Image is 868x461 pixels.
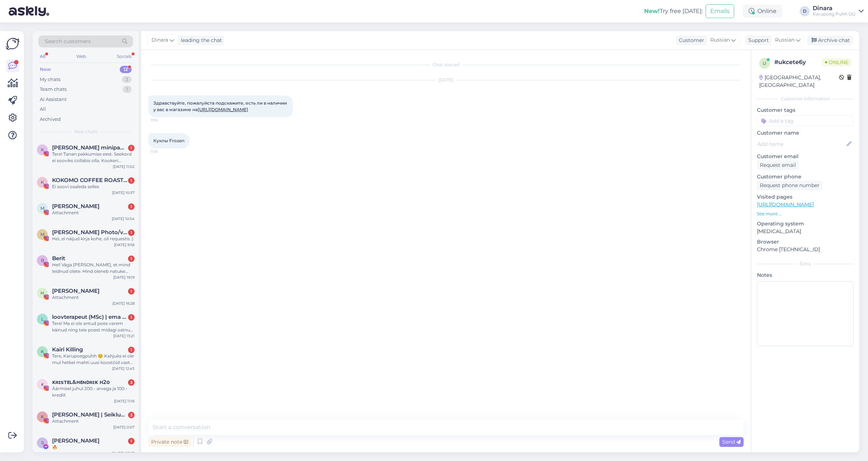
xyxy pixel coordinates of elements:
p: Notes [757,271,854,279]
div: All [38,52,47,61]
div: [DATE] 11:16 [114,398,135,404]
div: 1 [128,177,135,184]
span: Kristin Indov | Seiklused koos lastega [52,411,127,418]
div: Request email [757,160,799,170]
div: [GEOGRAPHIC_DATA], [GEOGRAPHIC_DATA] [759,74,839,89]
div: Request phone number [757,181,822,190]
div: 12 [120,66,132,73]
div: 3 [128,412,135,418]
p: Operating system [757,220,854,228]
div: Online [743,5,782,18]
b: New! [644,8,660,14]
div: Ei soovi osaleda selles [52,183,135,190]
div: [DATE] 10:54 [112,216,135,221]
p: [MEDICAL_DATA] [757,228,854,235]
span: Kooker minipannkoogid [52,144,127,151]
div: 🔥 [52,444,135,451]
input: Add name [757,140,845,148]
div: 1 [128,229,135,236]
span: loovterapeut (MSc) | ema | ettevõtja Alissa Kiinvald [52,314,127,320]
span: M [41,232,44,237]
span: M [41,206,44,211]
span: K [41,414,44,419]
div: Customer [676,37,704,44]
p: Chrome [TECHNICAL_ID] [757,246,854,253]
div: Team chats [40,86,67,93]
div: Attachment [52,294,135,301]
div: Support [745,37,769,44]
span: 11:16 [150,118,178,123]
p: Browser [757,238,854,246]
div: Archived [40,116,61,123]
span: H [41,290,44,296]
div: 1 [128,347,135,353]
a: [URL][DOMAIN_NAME] [198,107,248,112]
a: DinaraKarupoeg Puhh OÜ [813,5,864,17]
span: Dinara [152,36,168,44]
div: AI Assistant [40,96,67,103]
div: 1 [128,288,135,295]
div: Chat started [148,62,744,68]
div: 1 [123,86,132,93]
div: Tere! Ma ei ole antud poes varem käinud ning teie poest midagi ostnud, mis tähendab, et ma ei ole... [52,320,135,333]
p: Customer email [757,153,854,160]
button: Emails [706,4,734,18]
span: Stella Jaska [52,437,99,444]
div: Attachment [52,210,135,216]
div: 3 [128,379,135,386]
span: Russian [710,36,730,44]
div: [DATE] 13:21 [113,333,135,339]
div: [DATE] 12:43 [112,366,135,371]
div: [DATE] 16:28 [112,301,135,306]
div: Try free [DATE]: [644,7,703,16]
div: [DATE] 11:02 [113,164,135,169]
div: Dinara [813,5,856,11]
span: 11:16 [150,149,178,154]
div: leading the chat [178,37,222,44]
p: Customer name [757,129,854,137]
p: See more ... [757,211,854,217]
div: 1 [128,438,135,444]
div: My chats [40,76,60,83]
div: Tere, Karupoegpuhh ☺️ Kahjuks ei ole mul hetkel mahti uusi koostöid vastu [PERSON_NAME]. Aga aitä... [52,353,135,366]
div: Hei, ei näijud kirja kohe, oli requestis :) [52,236,135,242]
div: Archive chat [807,35,853,45]
a: [URL][DOMAIN_NAME] [757,201,814,208]
p: Visited pages [757,193,854,201]
p: Customer phone [757,173,854,181]
div: Private note [148,437,191,447]
div: 1 [128,255,135,262]
div: New [40,66,51,73]
div: Socials [115,52,133,61]
div: 1 [128,203,135,210]
img: Askly Logo [6,37,20,51]
span: KOKOMO COFFEE ROASTERS [52,177,127,183]
div: Äärmisel juhul 200.- arvega ja 100.- krediit [52,385,135,398]
span: Куклы Frozen [153,138,184,143]
input: Add a tag [757,115,854,126]
span: u [763,60,766,66]
span: Kairi Killing [52,346,83,353]
div: Attachment [52,418,135,424]
span: B [41,258,44,263]
div: [DATE] 9:56 [114,242,135,248]
span: ᴋ [41,381,44,387]
span: S [41,440,44,445]
span: K [41,147,44,152]
span: Hans Linnutaja [52,288,99,294]
span: Magnus Heinmets Photo/video [52,229,127,236]
span: Russian [775,36,795,44]
span: K [41,349,44,354]
span: New chats [74,128,97,135]
span: ᴋʀɪsᴛᴇʟ&ʜᴇɴᴅʀɪᴋ ʜ2ᴏ [52,379,110,385]
div: [DATE] 19:19 [113,275,135,280]
div: # ukcete6y [774,58,822,67]
span: Marjen Võsujalg [52,203,99,210]
div: Web [75,52,88,61]
div: Customer information [757,96,854,102]
div: 1 [128,314,135,321]
div: [DATE] [148,77,744,83]
div: [DATE] 10:57 [112,190,135,195]
span: Send [722,439,741,445]
div: Karupoeg Puhh OÜ [813,11,856,17]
